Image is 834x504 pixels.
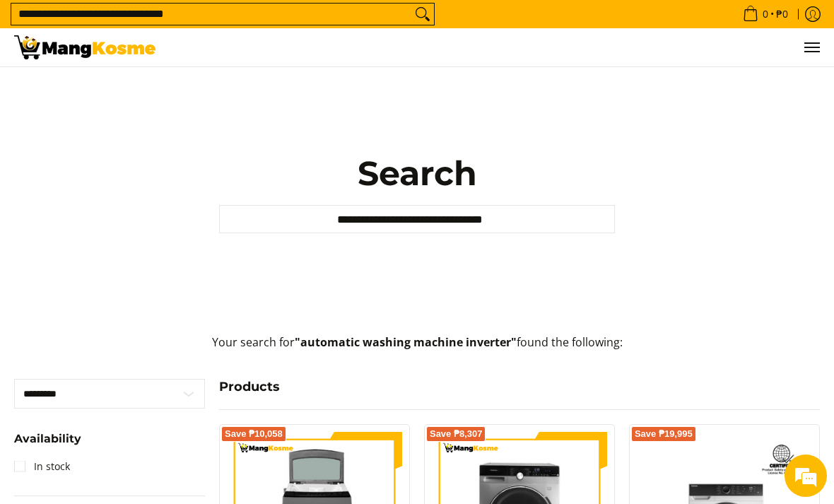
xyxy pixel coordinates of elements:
[430,430,483,438] span: Save ₱8,307
[225,430,283,438] span: Save ₱10,058
[14,433,81,455] summary: Open
[14,455,70,478] a: In stock
[739,6,792,22] span: •
[14,433,81,445] span: Availability
[635,430,693,438] span: Save ₱19,995
[14,334,820,365] p: Your search for found the following:
[411,4,434,25] button: Search
[219,379,820,394] h4: Products
[14,35,155,59] img: Search: 21 results found for &quot;automatic washing machine inverter&quot; | Mang Kosme
[803,28,820,66] button: Menu
[170,28,820,66] nav: Main Menu
[170,28,820,66] ul: Customer Navigation
[295,334,517,350] strong: "automatic washing machine inverter"
[760,9,770,19] span: 0
[219,153,615,194] h1: Search
[774,9,790,19] span: ₱0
